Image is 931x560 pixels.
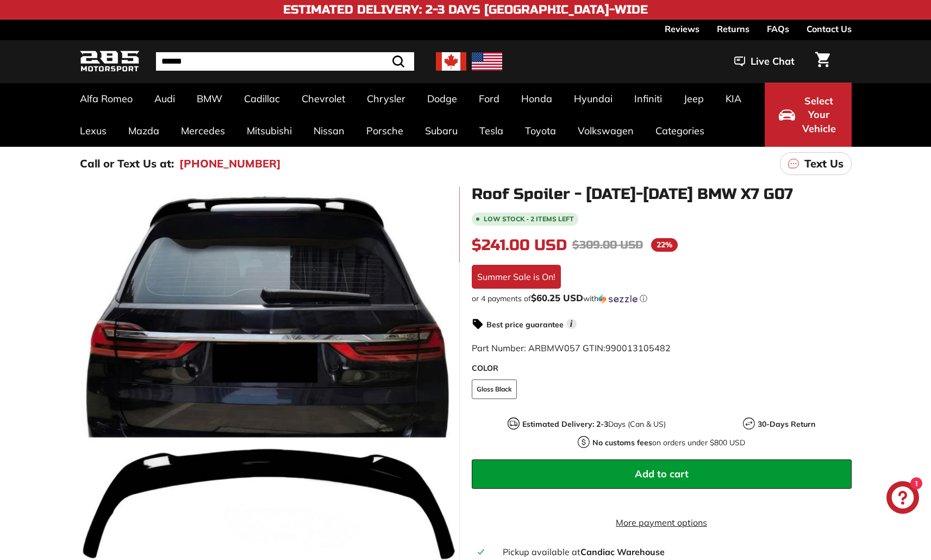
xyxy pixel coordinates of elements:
a: Ford [468,83,510,115]
a: Contact Us [807,20,852,38]
span: i [566,319,577,329]
a: Returns [717,20,749,38]
h1: Roof Spoiler - [DATE]-[DATE] BMW X7 G07 [472,186,852,203]
a: Cadillac [233,83,291,115]
a: Reviews [665,20,699,38]
span: Part Number: ARBMW057 GTIN: [472,343,671,353]
a: More payment options [472,516,852,529]
span: $60.25 USD [531,292,583,303]
div: or 4 payments of with [472,293,852,304]
span: 22% [651,238,678,252]
a: Jeep [673,83,715,115]
strong: 30-Days Return [758,419,815,429]
a: Cart [809,43,836,80]
a: Chevrolet [291,83,356,115]
a: Dodge [416,83,468,115]
a: KIA [715,83,752,115]
span: Low stock - 2 items left [484,216,574,222]
inbox-online-store-chat: Shopify online store chat [883,481,922,517]
a: Infiniti [623,83,673,115]
a: [PHONE_NUMBER] [179,155,281,172]
a: Audi [143,83,186,115]
a: Mazda [117,115,170,147]
p: Days (Can & US) [522,419,666,430]
span: $309.00 USD [572,238,643,252]
strong: Estimated Delivery: 2-3 [522,419,608,429]
img: Sezzle [598,294,638,304]
label: COLOR [472,363,852,374]
a: Tesla [468,115,514,147]
span: 990013105482 [605,343,671,353]
strong: Best price guarantee [486,320,564,329]
button: Select Your Vehicle [765,83,852,147]
strong: No customs fees [592,438,652,447]
a: Categories [645,115,715,147]
button: Live Chat [720,48,809,75]
div: Summer Sale is On! [472,265,561,289]
a: FAQs [767,20,789,38]
a: Volkswagen [567,115,645,147]
a: Lexus [69,115,117,147]
a: Mitsubishi [236,115,303,147]
input: Search [156,52,414,71]
h4: Estimated Delivery: 2-3 Days [GEOGRAPHIC_DATA]-Wide [283,3,648,16]
span: Add to cart [635,468,689,480]
a: Mercedes [170,115,236,147]
button: Add to cart [472,459,852,489]
div: or 4 payments of$60.25 USDwithSezzle Click to learn more about Sezzle [472,293,852,304]
a: Subaru [414,115,468,147]
p: Text Us [804,155,843,172]
a: Text Us [780,152,852,175]
a: BMW [186,83,233,115]
div: Pickup available at [503,545,845,558]
strong: Candiac Warehouse [580,546,665,557]
span: Live Chat [751,54,795,69]
p: on orders under $800 USD [592,437,745,449]
a: Hyundai [563,83,623,115]
a: Nissan [303,115,355,147]
span: Select Your Vehicle [801,94,838,136]
span: $241.00 USD [472,236,567,254]
a: Alfa Romeo [69,83,143,115]
a: Honda [510,83,563,115]
a: Chrysler [356,83,416,115]
img: Logo_285_Motorsport_areodynamics_components [80,49,140,74]
a: Porsche [355,115,414,147]
a: Toyota [514,115,567,147]
p: Call or Text Us at: [80,155,174,172]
